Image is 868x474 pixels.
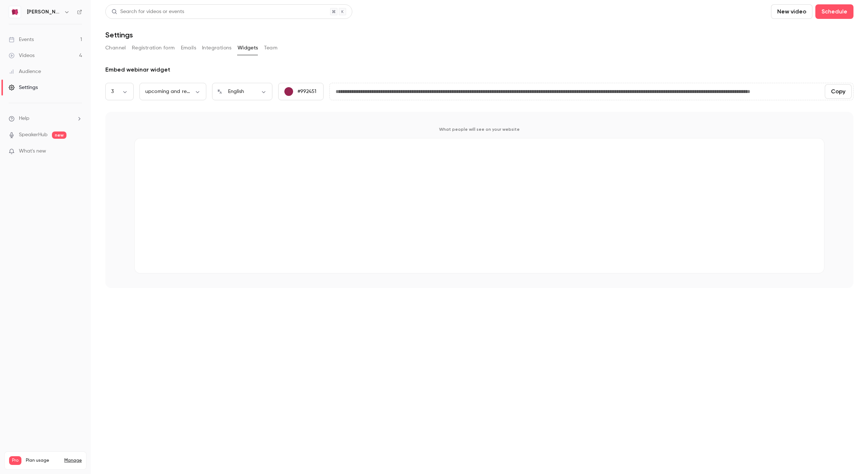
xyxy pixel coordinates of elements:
div: Search for videos or events [111,8,184,16]
img: Roseman Labs [9,6,21,18]
button: #992451 [278,83,324,100]
div: Videos [9,52,35,59]
button: Emails [181,42,196,54]
span: Pro [9,456,21,465]
button: New video [771,4,812,19]
p: #992451 [297,88,316,95]
iframe: Noticeable Trigger [73,148,82,155]
span: new [52,131,66,139]
p: What people will see on your website [134,126,824,132]
div: Embed webinar widget [105,65,853,74]
div: upcoming and replays [139,88,206,95]
div: Settings [9,84,38,91]
button: Widgets [238,42,258,54]
button: Integrations [202,42,232,54]
h1: Settings [105,31,133,39]
div: 3 [105,88,134,95]
a: Manage [64,458,82,463]
div: Audience [9,68,41,75]
li: help-dropdown-opener [9,115,82,122]
button: Copy [825,84,852,99]
button: Team [264,42,278,54]
button: Registration form [132,42,175,54]
span: What's new [19,147,46,155]
span: Plan usage [26,458,60,463]
button: Schedule [815,4,853,19]
a: SpeakerHub [19,131,48,139]
button: Channel [105,42,126,54]
iframe: Contrast Upcoming Events [135,138,824,271]
div: English [222,88,272,95]
div: Events [9,36,34,43]
h6: [PERSON_NAME] Labs [27,8,61,16]
span: Help [19,115,29,122]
